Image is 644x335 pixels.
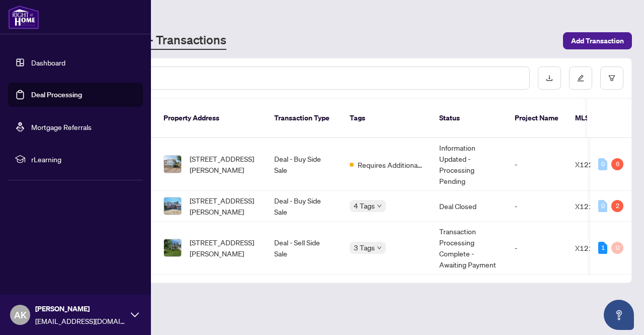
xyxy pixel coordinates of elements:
[164,156,181,173] img: thumbnail-img
[611,200,623,212] div: 2
[190,195,258,217] span: [STREET_ADDRESS][PERSON_NAME]
[598,158,607,170] div: 0
[31,90,82,99] a: Deal Processing
[604,300,634,330] button: Open asap
[575,160,616,169] span: X12206739
[598,200,607,212] div: 0
[575,202,616,211] span: X12104348
[155,99,266,138] th: Property Address
[190,237,258,259] span: [STREET_ADDRESS][PERSON_NAME]
[31,58,65,67] a: Dashboard
[571,33,624,49] span: Add Transaction
[358,159,423,170] span: Requires Additional Docs
[35,315,126,326] span: [EMAIL_ADDRESS][DOMAIN_NAME]
[567,99,627,138] th: MLS #
[538,66,561,90] button: download
[266,191,342,222] td: Deal - Buy Side Sale
[377,204,382,209] span: down
[431,99,507,138] th: Status
[164,239,181,256] img: thumbnail-img
[507,138,567,191] td: -
[266,138,342,191] td: Deal - Buy Side Sale
[431,191,507,222] td: Deal Closed
[563,32,632,49] button: Add Transaction
[31,122,92,131] a: Mortgage Referrals
[600,66,623,90] button: filter
[569,66,592,90] button: edit
[354,242,375,253] span: 3 Tags
[611,158,623,170] div: 6
[14,308,27,322] span: AK
[598,242,607,254] div: 1
[507,99,567,138] th: Project Name
[8,5,39,29] img: logo
[190,153,258,175] span: [STREET_ADDRESS][PERSON_NAME]
[354,200,375,212] span: 4 Tags
[431,222,507,275] td: Transaction Processing Complete - Awaiting Payment
[164,197,181,215] img: thumbnail-img
[611,242,623,254] div: 0
[31,154,136,165] span: rLearning
[608,75,615,82] span: filter
[35,303,126,314] span: [PERSON_NAME]
[431,138,507,191] td: Information Updated - Processing Pending
[575,243,616,252] span: X12140724
[546,75,553,82] span: download
[266,222,342,275] td: Deal - Sell Side Sale
[266,99,342,138] th: Transaction Type
[342,99,431,138] th: Tags
[577,75,584,82] span: edit
[507,222,567,275] td: -
[507,191,567,222] td: -
[377,245,382,250] span: down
